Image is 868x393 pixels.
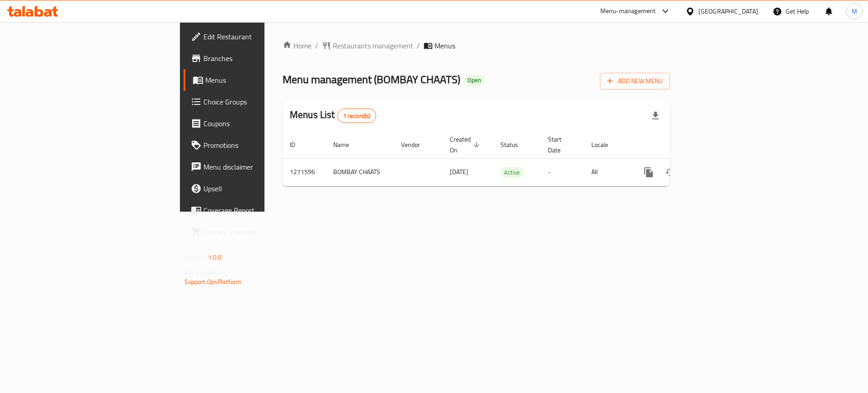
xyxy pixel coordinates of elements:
a: Grocery Checklist [184,221,325,243]
span: Menus [434,40,455,51]
table: enhanced table [283,131,732,186]
a: Choice Groups [184,91,325,113]
div: [GEOGRAPHIC_DATA] [698,6,758,16]
div: Menu-management [600,6,656,17]
span: Grocery Checklist [203,227,318,237]
span: Open [464,76,485,84]
span: M [852,6,857,16]
td: - [541,158,584,186]
button: Add New Menu [600,73,670,90]
a: Upsell [184,178,325,199]
a: Coverage Report [184,199,325,221]
span: 1.0.0 [208,251,222,263]
span: Add New Menu [607,76,663,87]
span: Name [333,139,361,150]
span: Status [500,139,530,150]
span: Menu disclaimer [203,161,318,172]
nav: breadcrumb [283,40,670,51]
span: Edit Restaurant [203,31,318,42]
span: Get support on: [184,267,226,279]
span: Upsell [203,183,318,194]
a: Menu disclaimer [184,156,325,178]
span: [DATE] [450,166,468,178]
span: Locale [591,139,620,150]
span: Created On [450,134,482,156]
a: Promotions [184,134,325,156]
td: All [584,158,631,186]
span: Menus [205,75,318,85]
span: Choice Groups [203,96,318,107]
span: Version: [184,251,207,263]
a: Edit Restaurant [184,26,325,47]
span: Vendor [401,139,432,150]
button: Change Status [660,161,681,183]
div: Open [464,75,485,86]
li: / [417,40,420,51]
a: Coupons [184,113,325,134]
span: Coupons [203,118,318,129]
td: BOMBAY CHAATS [326,158,394,186]
span: Branches [203,53,318,64]
span: ID [290,139,307,150]
span: Coverage Report [203,205,318,216]
a: Restaurants management [322,40,413,51]
span: Menu management ( BOMBAY CHAATS ) [283,69,460,90]
h2: Menus List [290,108,376,123]
th: Actions [631,131,732,159]
a: Menus [184,69,325,91]
div: Active [500,167,524,178]
div: Total records count [337,109,377,123]
div: Export file [645,105,666,127]
span: 1 record(s) [338,112,376,120]
a: Support.OpsPlatform [184,276,242,288]
span: Start Date [548,134,573,156]
span: Promotions [203,140,318,151]
span: Active [500,167,524,178]
button: more [638,161,660,183]
span: Restaurants management [333,40,413,51]
a: Branches [184,47,325,69]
